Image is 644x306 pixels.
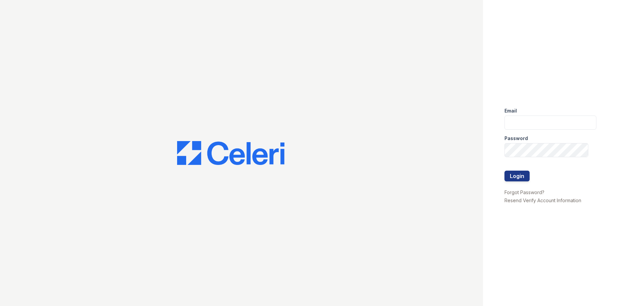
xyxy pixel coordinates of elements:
[504,107,517,114] label: Email
[177,141,284,165] img: CE_Logo_Blue-a8612792a0a2168367f1c8372b55b34899dd931a85d93a1a3d3e32e68fde9ad4.png
[504,135,528,142] label: Password
[504,189,544,195] a: Forgot Password?
[504,198,581,203] a: Resend Verify Account Information
[504,171,530,181] button: Login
